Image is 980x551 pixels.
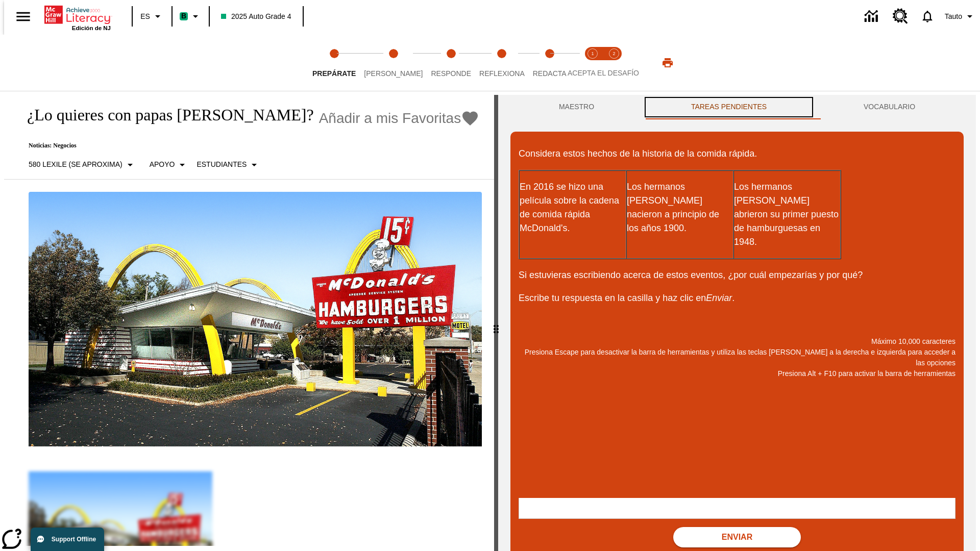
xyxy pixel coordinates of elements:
p: Máximo 10,000 caracteres [519,336,955,347]
span: Redacta [533,69,567,78]
p: Escribe tu respuesta en la casilla y haz clic en . [519,291,955,305]
span: Responde [431,69,471,78]
p: Apoyo [150,159,175,170]
button: Lenguaje: ES, Selecciona un idioma [136,7,168,26]
p: Los hermanos [PERSON_NAME] abrieron su primer puesto de hamburguesas en 1948. [734,180,840,249]
p: Estudiantes [197,159,247,170]
button: Maestro [510,95,643,119]
button: Redacta step 5 of 5 [525,35,575,91]
button: Perfil/Configuración [941,7,980,26]
span: B [181,10,186,22]
p: En 2016 se hizo una película sobre la cadena de comida rápida McDonald's. [520,180,626,235]
span: Tauto [945,11,962,22]
a: Centro de información [859,3,887,31]
p: Si estuvieras escribiendo acerca de estos eventos, ¿por cuál empezarías y por qué? [519,268,955,282]
body: Máximo 10,000 caracteres Presiona Escape para desactivar la barra de herramientas y utiliza las t... [4,8,149,17]
p: Presiona Alt + F10 para activar la barra de herramientas [519,368,955,379]
button: Seleccione Lexile, 580 Lexile (Se aproxima) [24,156,140,174]
p: Los hermanos [PERSON_NAME] nacieron a principio de los años 1900. [627,180,733,235]
div: Instructional Panel Tabs [510,95,964,119]
button: Seleccionar estudiante [192,156,264,174]
span: [PERSON_NAME] [364,69,423,78]
button: Añadir a mis Favoritas - ¿Lo quieres con papas fritas? [319,109,480,127]
img: Uno de los primeros locales de McDonald's, con el icónico letrero rojo y los arcos amarillos. [29,192,482,447]
button: VOCABULARIO [815,95,964,119]
text: 2 [612,51,615,56]
text: 1 [591,51,594,56]
span: Añadir a mis Favoritas [319,110,461,127]
button: TAREAS PENDIENTES [643,95,815,119]
p: Noticias: Negocios [16,142,479,149]
span: Support Offline [52,536,96,543]
button: Lee step 2 of 5 [356,35,431,91]
p: Presiona Escape para desactivar la barra de herramientas y utiliza las teclas [PERSON_NAME] a la ... [519,347,955,368]
button: Prepárate step 1 of 5 [304,35,364,91]
button: Acepta el desafío contesta step 2 of 2 [599,35,629,91]
button: Boost El color de la clase es verde menta. Cambiar el color de la clase. [176,7,206,26]
span: ES [140,11,150,22]
div: reading [4,95,494,546]
button: Tipo de apoyo, Apoyo [145,156,193,174]
button: Support Offline [31,528,104,551]
a: Centro de recursos, Se abrirá en una pestaña nueva. [887,3,914,30]
button: Enviar [673,527,801,547]
span: Reflexiona [479,69,525,78]
h1: ¿Lo quieres con papas [PERSON_NAME]? [16,106,314,124]
div: Portada [44,4,111,31]
span: 2025 Auto Grade 4 [221,11,291,22]
div: activity [498,95,976,551]
div: Pulsa la tecla de intro o la barra espaciadora y luego presiona las flechas de derecha e izquierd... [494,95,498,551]
p: Considera estos hechos de la historia de la comida rápida. [519,147,955,161]
span: Edición de NJ [72,25,111,31]
button: Responde step 3 of 5 [423,35,479,91]
button: Acepta el desafío lee step 1 of 2 [578,35,607,91]
span: Prepárate [312,69,356,78]
p: 580 Lexile (Se aproxima) [29,159,122,170]
button: Imprimir [651,54,684,72]
button: Reflexiona step 4 of 5 [471,35,533,91]
span: ACEPTA EL DESAFÍO [568,69,639,77]
button: Abrir el menú lateral [8,2,38,32]
a: Notificaciones [914,3,941,30]
em: Enviar [706,293,732,303]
